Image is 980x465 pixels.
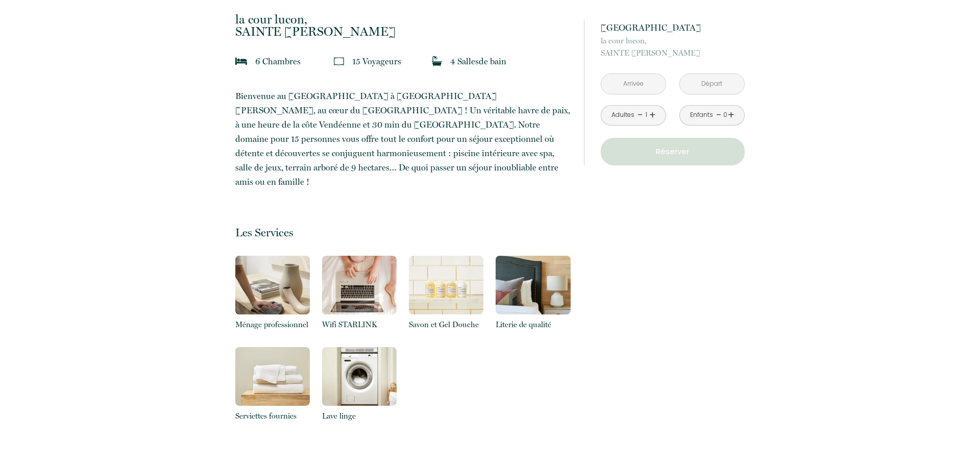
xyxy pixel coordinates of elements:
span: la cour lucon, [601,35,745,47]
img: 16317117791311.png [496,256,570,314]
a: - [638,107,643,123]
p: Les Services [235,226,570,239]
p: 6 Chambre [255,54,301,68]
p: Ménage professionnel [235,319,310,331]
span: s [475,56,479,66]
span: la cour lucon, [235,13,570,26]
span: s [398,56,401,66]
span: s [297,56,301,66]
p: Wifi STARLINK [322,319,397,331]
p: Savon et Gel Douche [409,319,483,331]
p: 4 Salle de bain [450,54,506,68]
img: 16317118070204.png [409,256,483,314]
div: Enfants [690,110,713,120]
p: Bienvenue au [GEOGRAPHIC_DATA] à [GEOGRAPHIC_DATA][PERSON_NAME], au cœur du [GEOGRAPHIC_DATA] ! U... [235,89,570,189]
div: Adultes [611,110,634,120]
img: 16317118538936.png [322,256,397,314]
p: Serviettes fournies [235,410,310,422]
p: Réserver [604,145,741,158]
img: 1631711882769.png [235,256,310,314]
button: Réserver [601,138,745,165]
p: Lave linge [322,410,397,422]
p: 15 Voyageur [352,54,401,68]
div: 1 [644,110,649,120]
img: 16317117296737.png [235,347,310,406]
a: - [716,107,722,123]
img: 16317117156563.png [322,347,397,406]
input: Départ [680,74,744,94]
img: guests [334,56,344,66]
p: SAINTE [PERSON_NAME] [601,35,745,59]
p: [GEOGRAPHIC_DATA] [601,20,745,35]
p: Literie de qualité [496,319,570,331]
div: 0 [723,110,728,120]
p: SAINTE [PERSON_NAME] [235,13,570,38]
a: + [649,107,655,123]
a: + [728,107,734,123]
input: Arrivée [601,74,666,94]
